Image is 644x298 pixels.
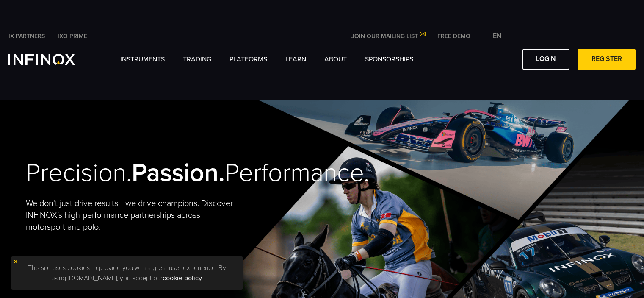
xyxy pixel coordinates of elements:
[578,49,636,70] a: REGISTER
[163,274,202,282] a: cookie policy
[13,259,19,265] img: yellow close icon
[183,28,219,91] a: TRADING
[15,261,239,285] p: This site uses cookies to provide you with a great user experience. By using [DOMAIN_NAME], you a...
[8,54,95,65] a: INFINOX Logo
[365,54,413,64] a: SPONSORSHIPS
[26,158,293,189] h2: Precision. Performance.
[26,198,239,233] p: We don't just drive results—we drive champions. Discover INFINOX’s high-performance partnerships ...
[522,49,569,70] a: LOGIN
[120,28,172,91] a: Instruments
[324,28,354,91] a: ABOUT
[132,158,225,188] strong: Passion.
[229,28,275,91] a: PLATFORMS
[285,28,314,91] a: Learn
